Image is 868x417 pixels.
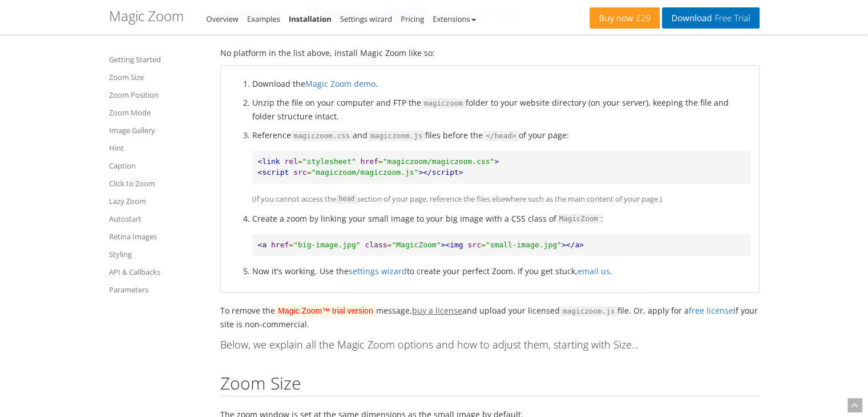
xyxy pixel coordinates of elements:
[252,77,750,90] li: Download the .
[109,230,206,243] a: Retina Images
[220,46,760,59] p: No platform in the list above, install Magic Zoom like so:
[368,131,425,141] code: magiczoom.js
[284,157,297,166] span: rel
[361,157,378,166] span: href
[421,98,466,109] code: magiczoom
[271,240,289,249] span: href
[109,177,206,190] a: Click to Zoom
[109,141,206,155] a: Hint
[441,240,463,249] span: ><img
[109,88,206,102] a: Zoom Position
[311,168,418,177] span: "magiczoom/magiczoom.js"
[109,159,206,173] a: Caption
[383,157,495,166] span: "magiczoom/magiczoom.css"
[307,168,312,177] span: =
[258,168,289,177] span: <script
[349,266,407,276] a: settings wizard
[252,212,750,226] p: Create a zoom by linking your small image to your big image with a CSS class of :
[467,240,481,249] span: src
[109,212,206,226] a: Autostart
[483,131,519,141] code: </head>
[481,240,486,249] span: =
[494,157,499,166] span: >
[302,157,356,166] span: "stylesheet"
[109,194,206,208] a: Lazy Zoom
[109,247,206,261] a: Styling
[293,240,360,249] span: "big-image.jpg"
[486,240,562,249] span: "small-image.jpg"
[298,157,302,166] span: =
[289,14,332,24] a: Installation
[418,168,463,177] span: ></script>
[689,305,733,316] a: free license
[378,157,383,166] span: =
[258,157,280,166] span: <link
[207,14,239,24] a: Overview
[289,240,293,249] span: =
[401,14,424,24] a: Pricing
[336,194,358,203] code: head
[252,129,750,206] li: Reference and files before the of your page:
[556,214,601,224] code: MagicZoom
[391,240,441,249] span: "MagicZoom"
[293,168,306,177] span: src
[291,131,353,141] code: magiczoom.css
[275,304,377,317] mark: Magic Zoom™ trial version
[109,283,206,296] a: Parameters
[109,53,206,66] a: Getting Started
[633,14,651,23] span: £29
[433,14,475,24] a: Extensions
[252,96,750,123] li: Unzip the file on your computer and FTP the folder to your website directory (on your server), ke...
[662,7,759,29] a: DownloadFree Trial
[258,240,267,249] span: <a
[340,14,393,24] a: Settings wizard
[220,374,760,396] h2: Zoom Size
[252,264,750,278] li: Now it's working. Use the to create your perfect Zoom. If you get stuck, .
[712,14,750,23] span: Free Trial
[109,123,206,137] a: Image Gallery
[560,306,617,316] code: magiczoom.js
[109,265,206,279] a: API & Callbacks
[578,266,610,276] a: email us
[220,339,760,351] h4: Below, we explain all the Magic Zoom options and how to adjust them, starting with Size...
[387,240,392,249] span: =
[109,106,206,119] a: Zoom Mode
[247,14,280,24] a: Examples
[412,305,462,316] a: buy a license
[305,78,376,89] a: Magic Zoom demo
[365,240,387,249] span: class
[562,240,584,249] span: ></a>
[590,7,660,29] a: Buy now£29
[109,9,184,23] h1: Magic Zoom
[109,70,206,84] a: Zoom Size
[220,304,760,331] p: To remove the message, and upload your licensed file. Or, apply for a if your site is non-commerc...
[252,193,750,206] p: (If you cannot access the section of your page, reference the files elsewhere such as the main co...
